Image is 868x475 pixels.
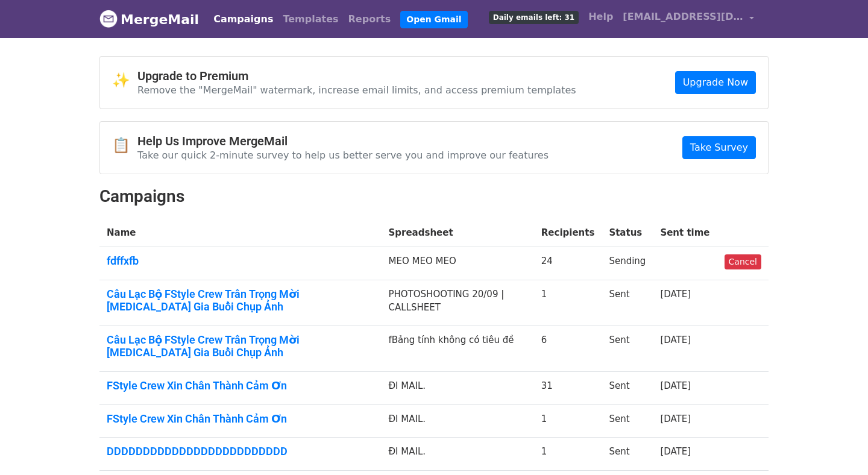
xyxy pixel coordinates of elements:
[602,326,653,371] td: Sent
[534,219,602,247] th: Recipients
[534,247,602,280] td: 24
[534,326,602,371] td: 6
[107,254,374,268] a: fdffxfb
[278,7,343,31] a: Templates
[381,372,533,405] td: ĐI MAIL.
[602,280,653,326] td: Sent
[137,149,549,162] p: Take our quick 2-minute survey to help us better serve you and improve our features
[534,372,602,405] td: 31
[682,136,756,159] a: Take Survey
[602,404,653,438] td: Sent
[107,288,374,313] a: Câu Lạc Bộ FStyle Crew Trân Trọng Mời [MEDICAL_DATA] Gia Buổi Chụp Ảnh
[112,72,137,89] span: ✨
[602,372,653,405] td: Sent
[623,10,743,24] span: [EMAIL_ADDRESS][DOMAIN_NAME]
[99,7,199,32] a: MergeMail
[99,219,381,247] th: Name
[602,247,653,280] td: Sending
[137,69,576,83] h4: Upgrade to Premium
[602,438,653,471] td: Sent
[583,5,618,29] a: Help
[107,379,374,392] a: FStyle Crew Xin Chân Thành Cảm Ơn
[381,219,533,247] th: Spreadsheet
[618,5,759,33] a: [EMAIL_ADDRESS][DOMAIN_NAME]
[653,219,717,247] th: Sent time
[660,335,691,345] a: [DATE]
[725,254,761,269] a: Cancel
[381,326,533,371] td: fBảng tính không có tiêu đề
[660,289,691,300] a: [DATE]
[381,438,533,471] td: ĐI MAIL.
[660,414,691,424] a: [DATE]
[381,247,533,280] td: MEO MEO MEO
[137,134,549,148] h4: Help Us Improve MergeMail
[99,186,769,207] h2: Campaigns
[99,10,118,28] img: MergeMail logo
[209,7,278,31] a: Campaigns
[660,446,691,457] a: [DATE]
[675,71,756,94] a: Upgrade Now
[344,7,396,31] a: Reports
[400,11,467,28] a: Open Gmail
[534,280,602,326] td: 1
[484,5,583,29] a: Daily emails left: 31
[534,404,602,438] td: 1
[107,412,374,426] a: FStyle Crew Xin Chân Thành Cảm Ơn
[381,280,533,326] td: PHOTOSHOOTING 20/09 | CALLSHEET
[107,333,374,359] a: Câu Lạc Bộ FStyle Crew Trân Trọng Mời [MEDICAL_DATA] Gia Buổi Chụp Ảnh
[381,404,533,438] td: ĐI MAIL.
[137,84,576,96] p: Remove the "MergeMail" watermark, increase email limits, and access premium templates
[112,137,137,154] span: 📋
[602,219,653,247] th: Status
[660,380,691,391] a: [DATE]
[534,438,602,471] td: 1
[489,11,579,24] span: Daily emails left: 31
[107,445,374,458] a: DDDDDDDDDDDDDDDDDDDDDDDDD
